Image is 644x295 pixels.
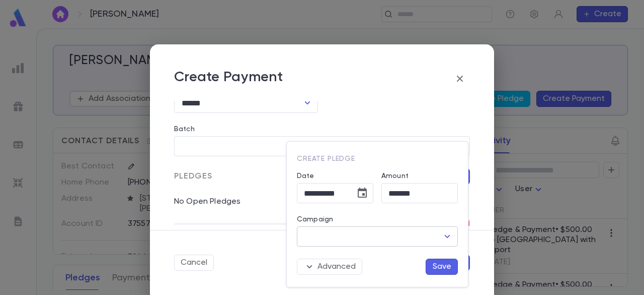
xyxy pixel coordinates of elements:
label: Amount [381,172,409,180]
button: Advanced [297,259,362,275]
label: Date [297,172,373,180]
button: Open [440,229,454,244]
button: Choose date, selected date is Oct 3, 2025 [352,183,372,203]
label: Campaign [297,215,333,223]
button: Save [426,259,458,275]
span: Create Pledge [297,155,355,162]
